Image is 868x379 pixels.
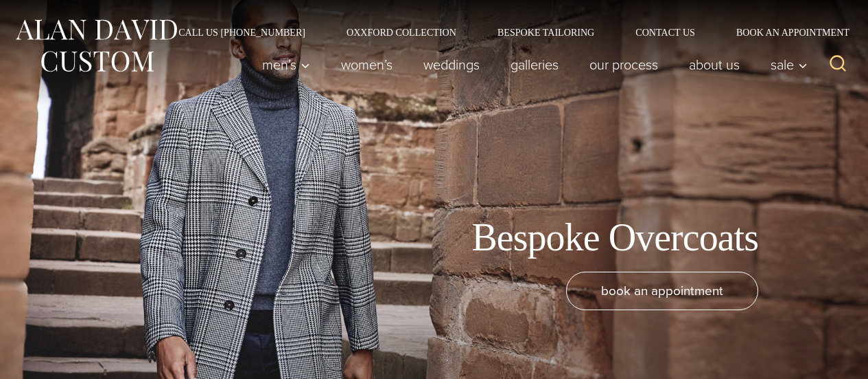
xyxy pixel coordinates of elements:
a: Contact Us [615,28,716,37]
a: Oxxford Collection [326,28,477,37]
span: book an appointment [601,281,723,301]
h1: Bespoke Overcoats [471,215,758,261]
a: Our Process [574,51,674,78]
a: Women’s [326,51,408,78]
a: Call Us [PHONE_NUMBER] [158,28,326,37]
a: weddings [408,51,495,78]
nav: Secondary Navigation [158,28,854,37]
a: Bespoke Tailoring [477,28,615,37]
img: Alan David Custom [14,15,178,76]
span: Men’s [262,58,310,72]
span: Sale [771,58,808,72]
button: View Search Form [821,48,854,81]
a: Book an Appointment [716,28,854,37]
a: book an appointment [566,272,758,310]
a: Galleries [495,51,574,78]
a: About Us [674,51,755,78]
nav: Primary Navigation [247,51,815,78]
